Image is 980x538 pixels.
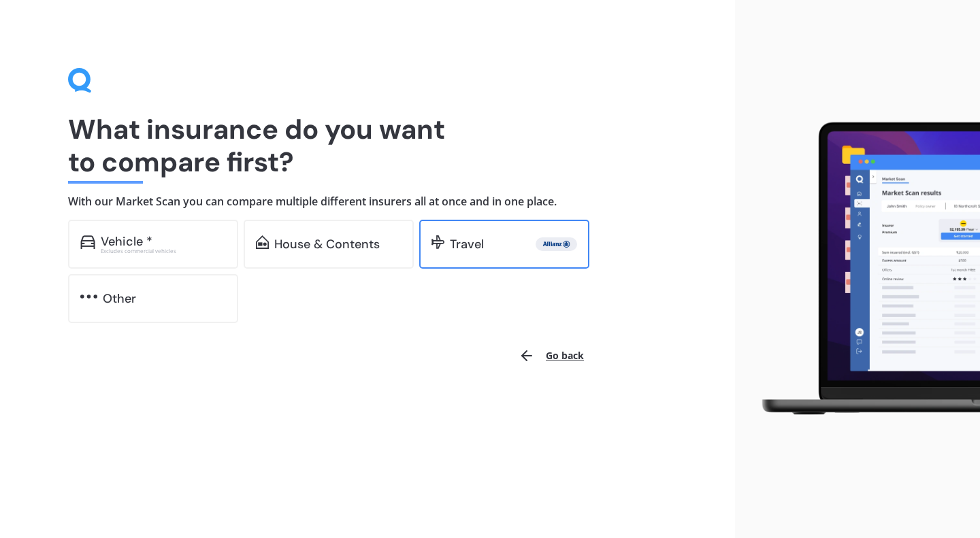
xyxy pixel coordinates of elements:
h4: With our Market Scan you can compare multiple different insurers all at once and in one place. [68,195,667,209]
img: other.81dba5aafe580aa69f38.svg [80,290,97,303]
div: Other [103,292,136,305]
img: travel.bdda8d6aa9c3f12c5fe2.svg [431,235,444,249]
h1: What insurance do you want to compare first? [68,113,667,178]
div: Vehicle * [101,235,152,248]
img: laptop.webp [746,116,980,423]
div: Excludes commercial vehicles [101,248,226,254]
img: car.f15378c7a67c060ca3f3.svg [80,235,95,249]
div: House & Contents [274,237,380,251]
button: Go back [510,339,592,372]
div: Travel [450,237,484,251]
img: Allianz.webp [538,237,574,251]
img: home-and-contents.b802091223b8502ef2dd.svg [256,235,269,249]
